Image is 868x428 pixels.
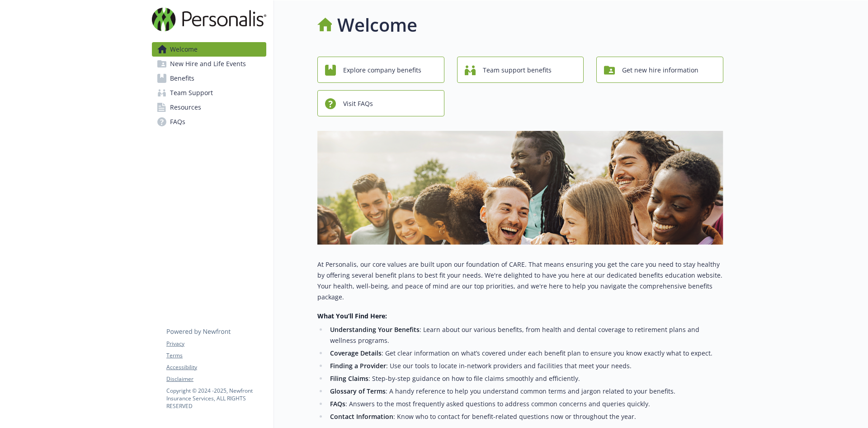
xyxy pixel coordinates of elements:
[483,62,552,79] span: Team support benefits
[596,57,723,83] button: Get new hire information
[327,373,723,384] li: : Step-by-step guidance on how to file claims smoothly and efficiently.
[166,351,266,360] a: Terms
[166,375,266,383] a: Disclaimer
[170,115,185,129] span: FAQs
[317,259,723,303] p: At Personalis, our core values are built upon our foundation of CARE. That means ensuring you get...
[327,386,723,397] li: : A handy reference to help you understand common terms and jargon related to your benefits.
[330,412,393,421] strong: Contact Information
[152,115,266,129] a: FAQs
[166,387,266,410] p: Copyright © 2024 - 2025 , Newfront Insurance Services, ALL RIGHTS RESERVED
[337,11,417,38] h1: Welcome
[170,42,198,57] span: Welcome
[152,86,266,100] a: Team Support
[327,411,723,422] li: : Know who to contact for benefit-related questions now or throughout the year.
[317,312,387,320] strong: What You’ll Find Here:
[330,399,345,408] strong: FAQs
[317,90,444,116] button: Visit FAQs
[622,62,698,79] span: Get new hire information
[330,387,386,395] strong: Glossary of Terms
[330,325,420,334] strong: Understanding Your Benefits
[152,57,266,71] a: New Hire and Life Events
[166,340,266,348] a: Privacy
[343,62,421,79] span: Explore company benefits
[343,95,373,112] span: Visit FAQs
[327,324,723,346] li: : Learn about our various benefits, from health and dental coverage to retirement plans and welln...
[317,131,723,245] img: overview page banner
[327,361,723,371] li: : Use our tools to locate in-network providers and facilities that meet your needs.
[170,57,246,71] span: New Hire and Life Events
[330,349,382,357] strong: Coverage Details
[170,71,194,86] span: Benefits
[152,42,266,57] a: Welcome
[327,399,723,409] li: : Answers to the most frequently asked questions to address common concerns and queries quickly.
[152,71,266,86] a: Benefits
[170,100,201,115] span: Resources
[457,57,584,83] button: Team support benefits
[317,57,444,83] button: Explore company benefits
[166,363,266,371] a: Accessibility
[330,361,386,370] strong: Finding a Provider
[170,86,213,100] span: Team Support
[327,348,723,359] li: : Get clear information on what’s covered under each benefit plan to ensure you know exactly what...
[152,100,266,115] a: Resources
[330,374,368,383] strong: Filing Claims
